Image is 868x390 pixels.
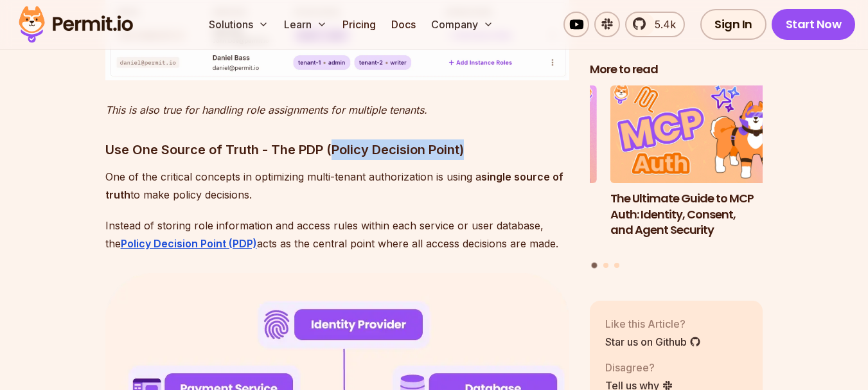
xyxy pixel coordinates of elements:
button: Go to slide 2 [603,262,608,267]
button: Go to slide 3 [614,262,619,267]
h3: Human-in-the-Loop for AI Agents: Best Practices, Frameworks, Use Cases, and Demo [423,190,597,254]
a: Start Now [772,9,856,40]
p: Instead of storing role information and access rules within each service or user database, the ac... [105,217,569,253]
h2: More to read [590,62,763,78]
img: Human-in-the-Loop for AI Agents: Best Practices, Frameworks, Use Cases, and Demo [423,85,597,183]
a: 5.4k [625,12,685,37]
button: Go to slide 1 [592,262,598,268]
p: One of the critical concepts in optimizing multi-tenant authorization is using a to make policy d... [105,168,569,204]
em: This is also true for handling role assignments for multiple tenants. [105,103,427,116]
a: Star us on Github [605,333,701,349]
div: Posts [590,85,763,270]
a: Docs [386,12,421,37]
a: Pricing [337,12,381,37]
img: The Ultimate Guide to MCP Auth: Identity, Consent, and Agent Security [610,85,784,183]
img: Permit logo [13,3,139,46]
button: Learn [279,12,332,37]
li: 1 of 3 [610,85,784,254]
a: Sign In [700,9,766,40]
a: Policy Decision Point (PDP) [121,237,257,250]
li: 3 of 3 [423,85,597,254]
button: Solutions [204,12,274,37]
h3: The Ultimate Guide to MCP Auth: Identity, Consent, and Agent Security [610,190,784,238]
a: The Ultimate Guide to MCP Auth: Identity, Consent, and Agent SecurityThe Ultimate Guide to MCP Au... [610,85,784,254]
p: Disagree? [605,359,673,375]
strong: single source of truth [105,170,563,201]
button: Company [426,12,499,37]
span: 5.4k [647,17,676,32]
h3: Use One Source of Truth - The PDP (Policy Decision Point) [105,139,569,160]
p: Like this Article? [605,315,701,331]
